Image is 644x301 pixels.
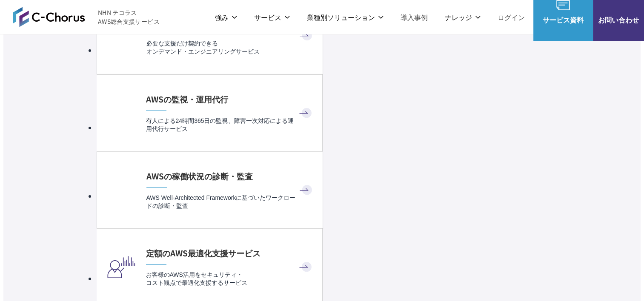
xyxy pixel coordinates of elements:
[533,14,593,25] span: サービス資料
[146,194,314,210] p: AWS Well-Architected Frameworkに基づいたワークロードの診断・監査
[593,14,644,25] span: お問い合わせ
[146,117,314,133] p: 有人による24時間365日の監視、障害一次対応による運用代行サービス
[307,12,384,23] p: 業種別ソリューション
[146,247,314,259] h4: 定額のAWS最適化支援サービス
[97,75,322,151] a: AWSの監視・運用代行 有人による24時間365日の監視、障害一次対応による運用代行サービス
[146,93,314,105] h4: AWSの監視・運用代行
[401,12,428,23] a: 導入事例
[13,7,85,27] img: AWS総合支援サービス C-Chorus
[13,7,160,27] a: AWS総合支援サービス C-Chorus NHN テコラスAWS総合支援サービス
[254,12,290,23] p: サービス
[146,271,314,287] p: お客様のAWS活用をセキュリティ・ コスト観点で最適化支援するサービス
[498,12,525,23] a: ログイン
[146,40,314,56] p: 必要な支援だけ契約できる オンデマンド・エンジニアリングサービス
[215,12,237,23] p: 強み
[97,152,323,228] a: AWSの稼働状況の診断・監査 AWS Well-Architected Frameworkに基づいたワークロードの診断・監査
[445,12,481,23] p: ナレッジ
[146,170,314,182] h4: AWSの稼働状況の診断・監査
[98,8,160,26] span: NHN テコラス AWS総合支援サービス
